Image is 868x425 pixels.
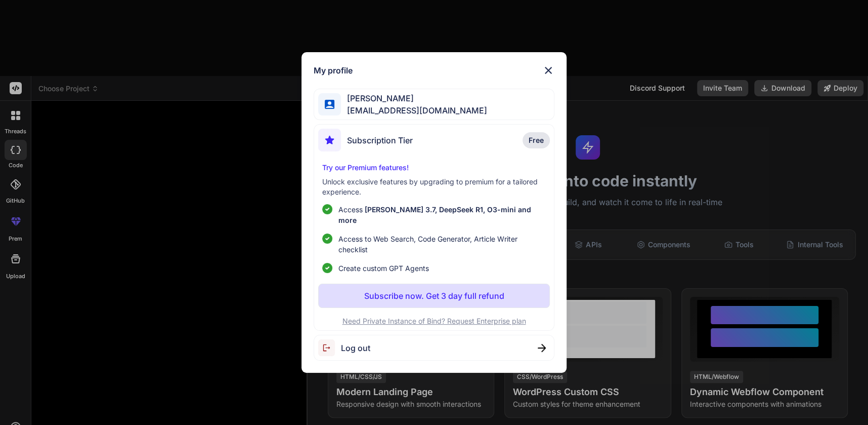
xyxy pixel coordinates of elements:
[314,64,353,76] h1: My profile
[322,177,546,197] p: Unlock exclusive features by upgrading to premium for a tailored experience.
[529,135,544,145] span: Free
[322,263,332,273] img: checklist
[341,104,487,117] span: [EMAIL_ADDRESS][DOMAIN_NAME]
[322,163,546,173] p: Try our Premium features!
[338,234,546,255] span: Access to Web Search, Code Generator, Article Writer checklist
[318,284,550,308] button: Subscribe now. Get 3 day full refund
[341,342,370,354] span: Log out
[341,92,487,104] span: [PERSON_NAME]
[318,316,550,326] p: Need Private Instance of Bind? Request Enterprise plan
[318,339,341,356] img: logout
[338,263,429,274] span: Create custom GPT Agents
[318,129,341,151] img: subscription
[364,290,504,302] p: Subscribe now. Get 3 day full refund
[325,100,334,109] img: profile
[338,204,546,225] p: Access
[322,234,332,244] img: checklist
[538,344,546,352] img: close
[338,205,531,224] span: [PERSON_NAME] 3.7, DeepSeek R1, O3-mini and more
[322,204,332,214] img: checklist
[347,134,413,146] span: Subscription Tier
[542,64,554,76] img: close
